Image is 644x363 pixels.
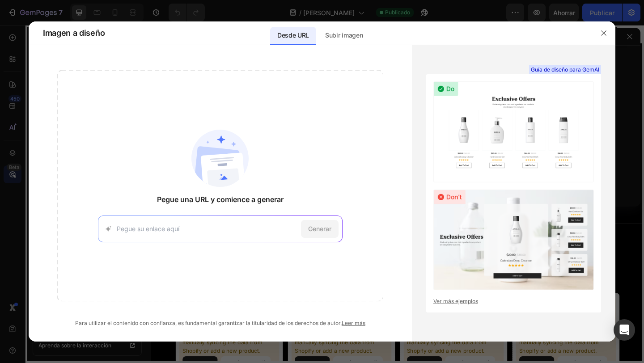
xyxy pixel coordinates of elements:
[433,298,478,304] font: Ver más ejemplos
[157,195,284,204] font: Pegue una URL y comience a generar
[308,225,331,232] font: Generar
[43,28,105,38] font: Imagen a diseño
[614,319,635,341] div: Abrir Intercom Messenger
[277,31,309,39] font: Desde URL
[117,224,297,233] input: Pegue su enlace aquí
[433,297,594,305] a: Ver más ejemplos
[75,320,342,326] font: Para utilizar el contenido con confianza, es fundamental garantizar la titularidad de los derecho...
[342,320,365,326] a: Leer más
[325,31,363,39] font: Subir imagen
[531,66,599,73] font: Guía de diseño para GemAI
